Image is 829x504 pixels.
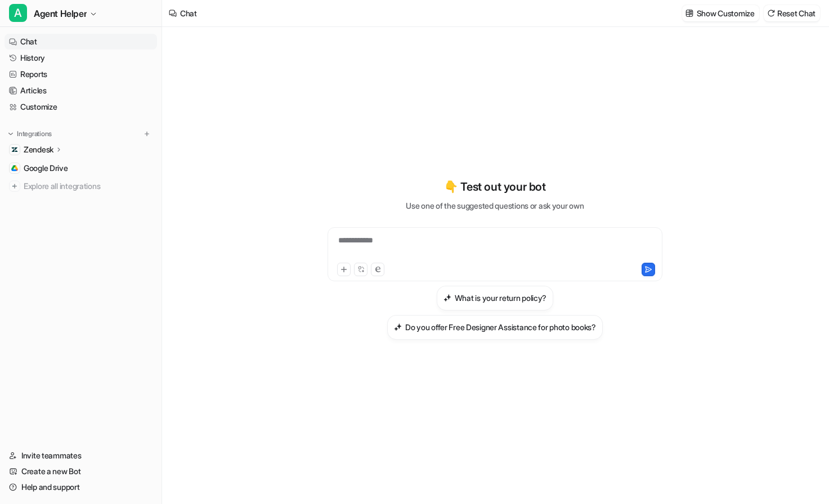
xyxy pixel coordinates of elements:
[11,146,18,153] img: Zendesk
[764,5,820,21] button: Reset Chat
[5,479,157,495] a: Help and support
[405,321,596,333] h3: Do you offer Free Designer Assistance for photo books?
[767,9,775,17] img: reset
[9,181,20,192] img: explore all integrations
[697,7,755,19] p: Show Customize
[143,130,151,138] img: menu_add.svg
[5,448,157,463] a: Invite teammates
[5,99,157,115] a: Customize
[5,160,157,176] a: Google DriveGoogle Drive
[5,463,157,479] a: Create a new Bot
[34,6,87,21] span: Agent Helper
[682,5,759,21] button: Show Customize
[5,178,157,194] a: Explore all integrations
[394,323,402,331] img: Do you offer Free Designer Assistance for photo books?
[437,286,553,310] button: What is your return policy?What is your return policy?
[5,83,157,98] a: Articles
[5,128,55,139] button: Integrations
[7,130,15,138] img: expand menu
[24,144,53,155] p: Zendesk
[180,7,197,19] div: Chat
[5,34,157,49] a: Chat
[5,50,157,66] a: History
[5,66,157,82] a: Reports
[444,178,545,195] p: 👇 Test out your bot
[17,129,52,138] p: Integrations
[387,315,603,340] button: Do you offer Free Designer Assistance for photo books?Do you offer Free Designer Assistance for p...
[24,177,153,195] span: Explore all integrations
[406,200,584,211] p: Use one of the suggested questions or ask your own
[11,165,18,172] img: Google Drive
[455,292,546,304] h3: What is your return policy?
[443,294,451,302] img: What is your return policy?
[685,9,693,17] img: customize
[24,163,68,174] span: Google Drive
[9,4,27,22] span: A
